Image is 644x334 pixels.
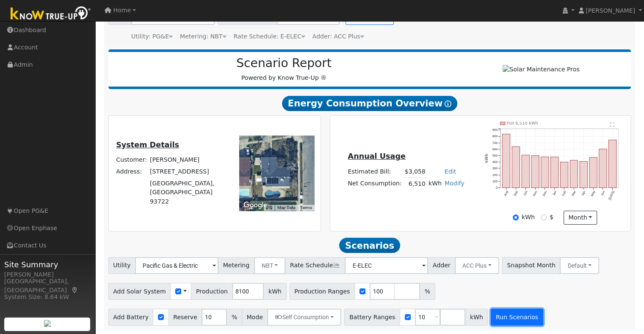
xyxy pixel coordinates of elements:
rect: onclick="" [599,149,607,188]
img: Know True-Up [6,5,95,24]
td: kWh [427,178,443,190]
td: Address: [115,166,149,178]
span: % [420,283,435,300]
rect: onclick="" [570,160,578,188]
text: 500 [492,154,498,157]
a: Modify [445,180,464,187]
div: [GEOGRAPHIC_DATA], [GEOGRAPHIC_DATA] [4,277,91,295]
text: Dec [542,190,548,197]
text: Sep [513,190,519,197]
td: Net Consumption: [346,178,403,190]
span: Battery Ranges [344,309,400,326]
text: 800 [492,134,498,138]
span: Site Summary [4,259,91,270]
text: Jun [600,190,605,196]
span: Utility [108,257,136,274]
img: retrieve [44,320,51,327]
div: Powered by Know True-Up ® [113,56,456,82]
div: [PERSON_NAME] [4,270,91,279]
rect: onclick="" [512,147,520,188]
a: Terms [300,205,312,210]
span: Home [113,7,131,14]
span: Add Battery [108,309,154,326]
rect: onclick="" [522,155,529,187]
a: Open this area in Google Maps (opens a new window) [241,200,269,211]
img: Solar Maintenance Pros [503,65,579,74]
text: 400 [492,160,498,164]
span: Metering [218,257,254,274]
text: May [590,190,596,197]
span: kWh [465,309,488,326]
text: [DATE] [608,190,615,201]
input: Select a Rate Schedule [345,257,428,274]
button: Self Consumption [267,309,341,326]
span: Energy Consumption Overview [282,96,457,111]
text: Mar [571,190,577,197]
span: Alias: None [234,33,305,40]
text: 900 [492,128,498,132]
td: Customer: [115,154,149,166]
button: Map Data [277,205,295,211]
label: $ [550,213,553,222]
td: [GEOGRAPHIC_DATA], [GEOGRAPHIC_DATA] 93722 [149,178,228,207]
u: System Details [116,141,179,149]
text: Feb [561,190,567,196]
text: Oct [523,190,528,196]
span: Production [191,283,232,300]
text: 200 [492,173,498,177]
div: Adder: ACC Plus [312,32,364,41]
div: Utility: PG&E [131,32,173,41]
button: month [564,211,597,225]
td: Estimated Bill: [346,166,403,178]
span: Production Ranges [290,283,355,300]
button: ACC Plus [455,257,499,274]
span: Snapshot Month [502,257,561,274]
input: Select a Utility [135,257,218,274]
rect: onclick="" [580,162,587,188]
div: System Size: 8.64 kW [4,293,91,301]
i: Show Help [445,100,451,107]
td: [PERSON_NAME] [149,154,228,166]
a: Map [71,287,79,293]
text: 0 [496,186,498,190]
span: Scenarios [339,238,400,253]
u: Annual Usage [348,152,405,160]
rect: onclick="" [551,157,558,188]
button: Keyboard shortcuts [266,205,272,211]
td: 6,510 [403,178,427,190]
span: Mode [242,309,268,326]
img: Google [241,200,269,211]
span: Rate Schedule [285,257,345,274]
rect: onclick="" [531,155,539,187]
span: [PERSON_NAME] [586,7,635,14]
text: 700 [492,141,498,145]
input: $ [541,215,547,220]
td: $3,058 [403,166,427,178]
text: Jan [552,190,557,196]
div: Metering: NBT [180,32,227,41]
button: Run Scenarios [491,309,543,326]
rect: onclick="" [589,157,597,188]
input: kWh [513,215,519,220]
text: 300 [492,166,498,170]
h2: Scenario Report [117,56,451,71]
text: Pull 6,510 kWh [507,121,538,125]
text: Aug [503,190,509,197]
text: Apr [581,190,586,196]
rect: onclick="" [561,162,568,188]
span: Reserve [169,309,202,326]
span: % [227,309,242,326]
span: Adder [428,257,455,274]
text:  [610,122,615,127]
span: kWh [263,283,286,300]
text: 600 [492,147,498,151]
label: kWh [522,213,535,222]
text: Nov [532,190,538,197]
a: Edit [445,168,456,175]
button: Default [560,257,599,274]
span: Add Solar System [108,283,171,300]
rect: onclick="" [502,134,510,187]
rect: onclick="" [609,140,616,187]
button: NBT [254,257,286,274]
text: 100 [492,179,498,183]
